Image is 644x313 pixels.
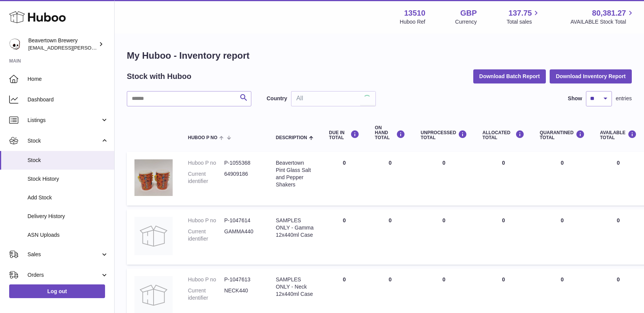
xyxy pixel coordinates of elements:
[188,170,224,185] dt: Current identifier
[224,276,261,283] dd: P-1047613
[188,135,217,140] span: Huboo P no
[455,18,477,26] div: Currency
[375,125,405,141] div: ON HAND Total
[224,217,261,224] dd: P-1047614
[28,271,100,279] span: Orders
[506,18,540,26] span: Total sales
[616,95,632,102] span: entries
[9,284,105,298] a: Log out
[276,135,307,140] span: Description
[475,209,532,265] td: 0
[28,175,108,183] span: Stock History
[28,137,100,144] span: Stock
[224,287,261,302] dd: NECK440
[400,18,426,26] div: Huboo Ref
[475,152,532,205] td: 0
[561,217,564,223] span: 0
[506,8,540,26] a: 137.75 Total sales
[561,160,564,166] span: 0
[460,8,477,18] strong: GBP
[276,159,314,188] div: Beavertown Pint Glass Salt and Pepper Shakers
[127,50,632,62] h1: My Huboo - Inventory report
[267,95,287,102] label: Country
[367,152,413,205] td: 0
[127,71,191,82] h2: Stock with Huboo
[600,130,637,140] div: AVAILABLE Total
[413,152,475,205] td: 0
[329,130,359,140] div: DUE IN TOTAL
[188,217,224,224] dt: Huboo P no
[28,213,108,220] span: Delivery History
[473,69,546,83] button: Download Batch Report
[188,287,224,302] dt: Current identifier
[570,18,635,26] span: AVAILABLE Stock Total
[188,159,224,167] dt: Huboo P no
[404,8,426,18] strong: 13510
[367,209,413,265] td: 0
[28,96,108,103] span: Dashboard
[421,130,467,140] div: UNPROCESSED Total
[224,159,261,167] dd: P-1055368
[28,37,97,51] div: Beavertown Brewery
[570,8,635,26] a: 80,381.27 AVAILABLE Stock Total
[276,276,314,298] div: SAMPLES ONLY - Neck 12x440ml Case
[28,157,108,164] span: Stock
[540,130,585,140] div: QUARANTINED Total
[28,251,100,258] span: Sales
[568,95,582,102] label: Show
[561,276,564,283] span: 0
[276,217,314,239] div: SAMPLES ONLY - Gamma 12x440ml Case
[224,228,261,242] dd: GAMMA440
[321,152,367,205] td: 0
[188,228,224,242] dt: Current identifier
[9,39,21,50] img: kit.lowe@beavertownbrewery.co.uk
[28,231,108,239] span: ASN Uploads
[413,209,475,265] td: 0
[482,130,524,140] div: ALLOCATED Total
[550,69,632,83] button: Download Inventory Report
[592,8,626,18] span: 80,381.27
[321,209,367,265] td: 0
[28,194,108,201] span: Add Stock
[134,217,173,255] img: product image
[224,170,261,185] dd: 64909186
[508,8,532,18] span: 137.75
[188,276,224,283] dt: Huboo P no
[28,75,108,83] span: Home
[28,45,153,51] span: [EMAIL_ADDRESS][PERSON_NAME][DOMAIN_NAME]
[28,117,100,124] span: Listings
[134,159,173,196] img: product image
